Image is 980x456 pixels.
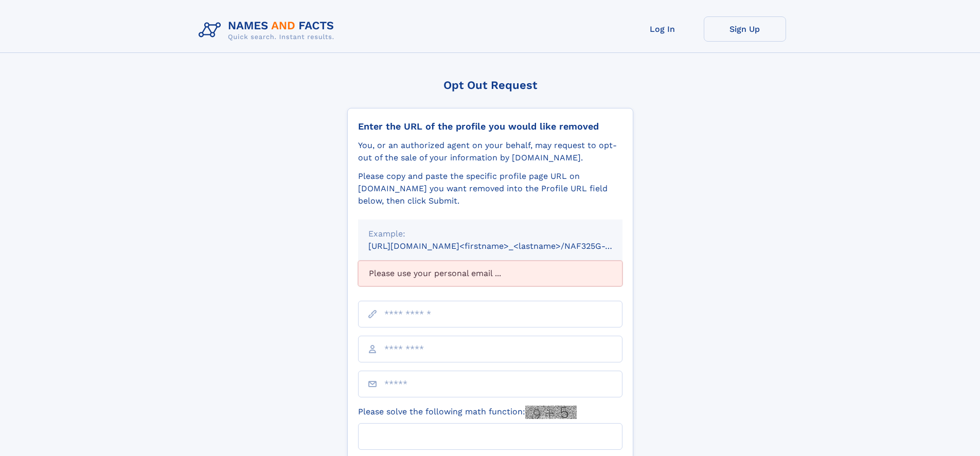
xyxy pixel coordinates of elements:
div: Please use your personal email ... [358,261,622,286]
img: Logo Names and Facts [194,16,343,44]
a: Log In [621,16,704,42]
div: You, or an authorized agent on your behalf, may request to opt-out of the sale of your informatio... [358,139,622,164]
div: Please copy and paste the specific profile page URL on [DOMAIN_NAME] you want removed into the Pr... [358,170,622,207]
div: Enter the URL of the profile you would like removed [358,121,622,132]
a: Sign Up [704,16,786,42]
label: Please solve the following math function: [358,406,577,419]
small: [URL][DOMAIN_NAME]<firstname>_<lastname>/NAF325G-xxxxxxxx [368,241,642,251]
div: Opt Out Request [347,79,633,92]
div: Example: [368,228,612,240]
